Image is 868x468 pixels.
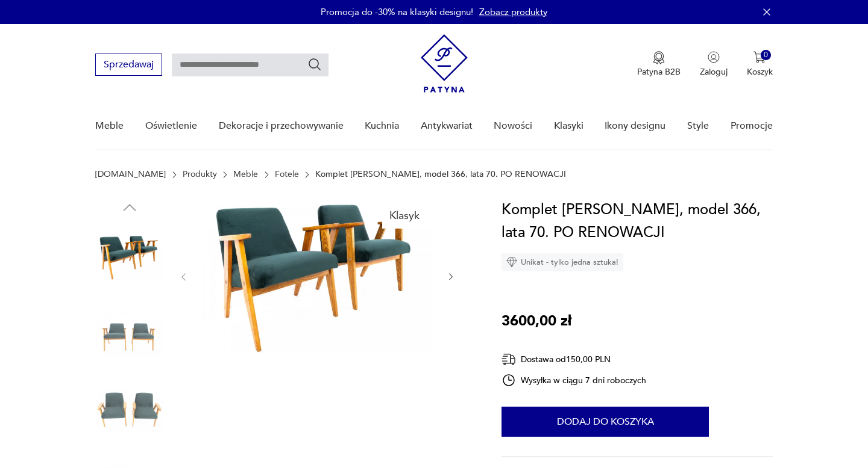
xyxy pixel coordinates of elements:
img: Ikona medalu [653,51,665,64]
a: Ikona medaluPatyna B2B [637,51,681,78]
div: Dostawa od 150,00 PLN [502,352,646,367]
a: Fotele [275,170,299,179]
div: Klasyk [382,203,427,229]
button: Sprzedawaj [95,54,162,76]
a: Meble [233,170,258,179]
button: Szukaj [307,57,322,72]
p: Patyna B2B [637,66,681,78]
img: Zdjęcie produktu Komplet foteli Chierowskiego, model 366, lata 70. PO RENOWACJI [95,376,164,445]
a: Oświetlenie [145,103,197,149]
button: Patyna B2B [637,51,681,78]
button: 0Koszyk [747,51,773,78]
a: [DOMAIN_NAME] [95,170,166,179]
img: Ikona dostawy [502,352,516,367]
div: Unikat - tylko jedna sztuka! [502,253,623,271]
p: Koszyk [747,66,773,78]
button: Dodaj do koszyka [502,407,709,437]
img: Ikonka użytkownika [708,51,720,63]
a: Sprzedawaj [95,61,162,70]
a: Promocje [731,103,773,149]
a: Zobacz produkty [479,6,547,18]
h1: Komplet [PERSON_NAME], model 366, lata 70. PO RENOWACJI [502,199,772,244]
img: Zdjęcie produktu Komplet foteli Chierowskiego, model 366, lata 70. PO RENOWACJI [95,223,164,291]
a: Kuchnia [365,103,399,149]
a: Antykwariat [421,103,473,149]
img: Zdjęcie produktu Komplet foteli Chierowskiego, model 366, lata 70. PO RENOWACJI [95,300,164,368]
a: Meble [95,103,124,149]
div: 0 [761,50,771,60]
button: Zaloguj [700,51,728,78]
p: 3600,00 zł [502,310,571,333]
div: Wysyłka w ciągu 7 dni roboczych [502,373,646,387]
a: Klasyki [554,103,583,149]
a: Ikony designu [605,103,665,149]
p: Komplet [PERSON_NAME], model 366, lata 70. PO RENOWACJI [315,170,566,179]
p: Promocja do -30% na klasyki designu! [321,6,473,18]
a: Dekoracje i przechowywanie [219,103,344,149]
a: Style [687,103,709,149]
img: Ikona diamentu [506,257,517,268]
p: Zaloguj [700,66,728,78]
img: Ikona koszyka [753,51,766,63]
a: Nowości [494,103,532,149]
img: Patyna - sklep z meblami i dekoracjami vintage [421,34,468,93]
a: Produkty [183,170,217,179]
img: Zdjęcie produktu Komplet foteli Chierowskiego, model 366, lata 70. PO RENOWACJI [201,199,433,353]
